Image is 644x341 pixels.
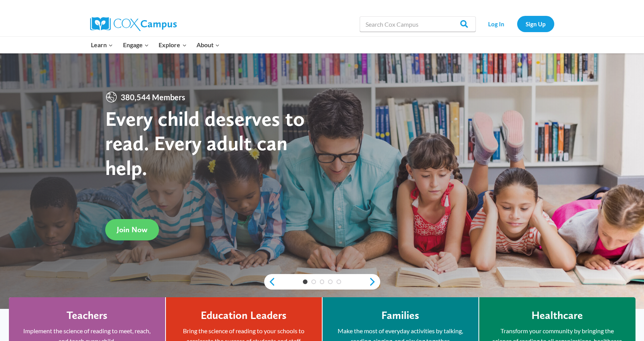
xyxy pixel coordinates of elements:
span: Join Now [117,225,147,234]
a: Sign Up [517,16,554,32]
a: previous [264,277,276,286]
a: 3 [320,279,325,284]
a: 5 [337,279,341,284]
input: Search Cox Campus [360,16,476,32]
h4: Healthcare [531,309,583,322]
strong: Every child deserves to read. Every adult can help. [105,106,305,180]
span: Explore [159,40,186,50]
a: Join Now [105,219,159,240]
div: content slider buttons [264,274,380,290]
span: 380,544 Members [118,91,188,103]
a: next [369,277,380,286]
h4: Families [381,309,419,322]
span: Learn [91,40,113,50]
span: Engage [123,40,149,50]
a: Log In [480,16,513,32]
a: 1 [303,279,307,284]
nav: Secondary Navigation [480,16,554,32]
img: Cox Campus [90,17,177,31]
a: 4 [328,279,333,284]
h4: Teachers [67,309,108,322]
nav: Primary Navigation [86,37,225,53]
span: About [196,40,220,50]
a: 2 [311,279,316,284]
h4: Education Leaders [201,309,287,322]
